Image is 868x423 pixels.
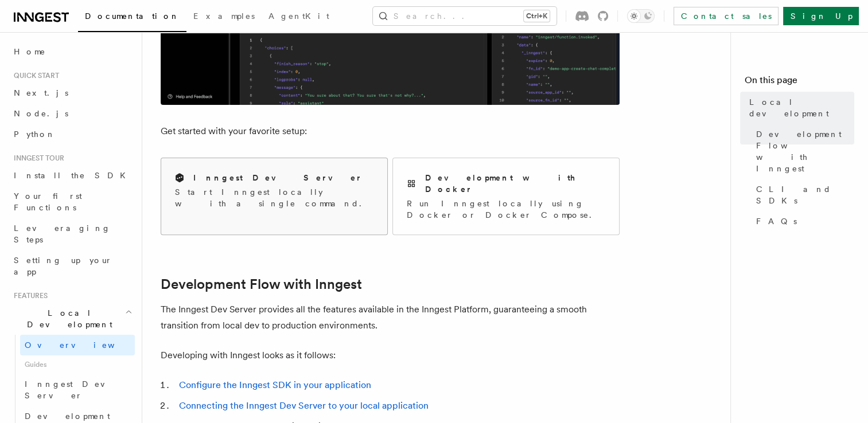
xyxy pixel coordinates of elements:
button: Local Development [9,303,135,335]
span: Node.js [14,109,68,118]
a: Development Flow with Inngest [752,124,854,179]
span: AgentKit [268,11,329,21]
span: Quick start [9,71,59,80]
p: Get started with your favorite setup: [161,123,620,139]
span: Next.js [14,88,68,97]
a: Your first Functions [9,186,135,218]
a: Connecting the Inngest Dev Server to your local application [179,400,429,411]
a: AgentKit [262,3,336,31]
span: Features [9,291,48,300]
span: Inngest tour [9,154,64,163]
a: Python [9,124,135,144]
a: Inngest Dev ServerStart Inngest locally with a single command. [161,158,388,235]
kbd: Ctrl+K [524,10,550,22]
a: Contact sales [674,7,779,25]
span: Your first Functions [14,191,82,212]
a: Development Flow with Inngest [161,276,362,292]
p: Start Inngest locally with a single command. [175,186,373,209]
a: Overview [20,335,135,355]
a: Local development [745,92,854,124]
a: CLI and SDKs [752,179,854,211]
a: Setting up your app [9,250,135,282]
span: Documentation [85,11,180,21]
span: Python [14,130,56,139]
a: Install the SDK [9,165,135,186]
button: Toggle dark mode [627,9,655,23]
a: Home [9,41,135,62]
a: Leveraging Steps [9,218,135,250]
p: Developing with Inngest looks as it follows: [161,347,620,363]
a: Sign Up [783,7,859,25]
span: Install the SDK [14,171,133,180]
span: Local Development [9,307,125,330]
a: FAQs [752,211,854,232]
span: Setting up your app [14,256,112,276]
p: The Inngest Dev Server provides all the features available in the Inngest Platform, guaranteeing ... [161,301,620,334]
span: Leveraging Steps [14,224,111,244]
span: Local development [749,96,854,119]
span: Guides [20,355,135,374]
a: Configure the Inngest SDK in your application [179,379,371,390]
a: Examples [186,3,262,31]
a: Next.js [9,83,135,103]
button: Search...Ctrl+K [373,7,556,25]
h2: Development with Docker [425,172,605,195]
span: Overview [25,340,143,350]
a: Development with DockerRun Inngest locally using Docker or Docker Compose. [392,158,620,235]
h2: Inngest Dev Server [193,172,363,183]
a: Documentation [78,3,186,32]
a: Inngest Dev Server [20,374,135,406]
span: FAQs [756,216,797,227]
p: Run Inngest locally using Docker or Docker Compose. [407,198,605,221]
a: Node.js [9,103,135,124]
span: CLI and SDKs [756,183,854,206]
h4: On this page [745,73,854,92]
span: Development Flow with Inngest [756,128,854,174]
span: Inngest Dev Server [25,379,123,400]
span: Examples [193,11,255,21]
span: Home [14,46,46,57]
